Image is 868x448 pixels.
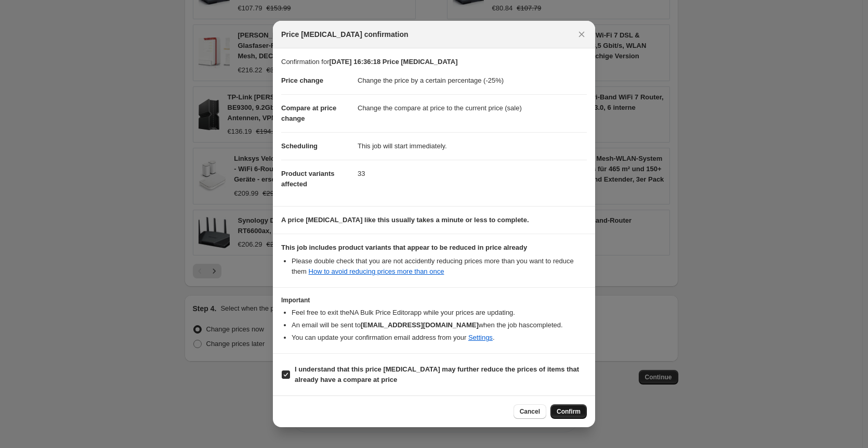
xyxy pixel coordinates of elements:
button: Confirm [550,404,587,419]
b: A price [MEDICAL_DATA] like this usually takes a minute or less to complete. [281,216,529,224]
dd: Change the price by a certain percentage (-25%) [358,67,587,94]
span: Price change [281,76,323,84]
span: Compare at price change [281,104,336,122]
span: Cancel [520,407,540,416]
p: Confirmation for [281,57,587,67]
b: This job includes product variants that appear to be reduced in price already [281,244,527,251]
dd: This job will start immediately. [358,132,587,160]
b: I understand that this price [MEDICAL_DATA] may further reduce the prices of items that already h... [295,365,579,383]
span: Confirm [557,407,581,416]
li: Feel free to exit the NA Bulk Price Editor app while your prices are updating. [292,308,587,318]
li: You can update your confirmation email address from your . [292,332,587,343]
a: How to avoid reducing prices more than once [309,267,444,275]
b: [DATE] 16:36:18 Price [MEDICAL_DATA] [329,58,457,66]
span: Price [MEDICAL_DATA] confirmation [281,29,409,40]
dd: 33 [358,160,587,187]
li: Please double check that you are not accidently reducing prices more than you want to reduce them [292,256,587,277]
span: Scheduling [281,142,318,150]
a: Settings [468,334,493,341]
b: [EMAIL_ADDRESS][DOMAIN_NAME] [361,321,479,329]
button: Cancel [514,404,546,419]
button: Close [574,27,589,42]
li: An email will be sent to when the job has completed . [292,320,587,330]
span: Product variants affected [281,170,335,188]
h3: Important [281,296,587,304]
dd: Change the compare at price to the current price (sale) [358,94,587,122]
